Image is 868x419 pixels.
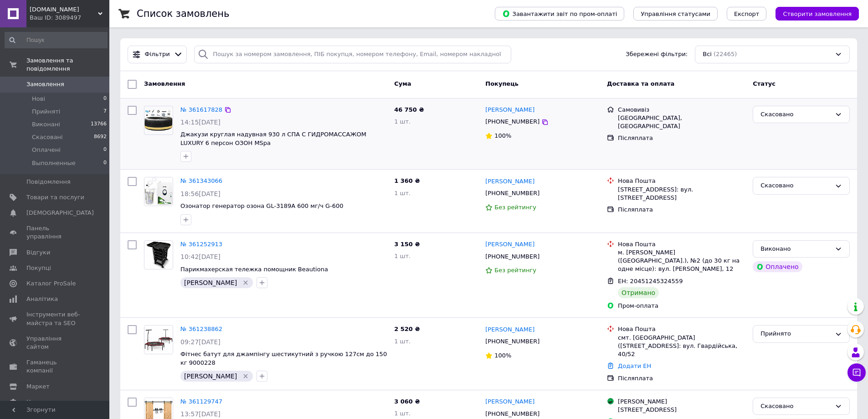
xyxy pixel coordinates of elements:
a: Створити замовлення [766,10,859,17]
span: Нові [32,95,45,103]
span: 2 520 ₴ [394,326,420,332]
a: [PERSON_NAME] [485,177,534,186]
span: Замовлення та повідомлення [26,57,109,73]
span: Панель управління [26,224,84,241]
span: [PHONE_NUMBER] [485,410,539,417]
span: Завантажити звіт по пром-оплаті [502,10,617,18]
svg: Видалити мітку [242,372,249,380]
div: Післяплата [618,374,745,383]
a: [PERSON_NAME] [485,326,534,334]
button: Створити замовлення [776,7,859,21]
img: Фото товару [146,241,170,269]
span: [PHONE_NUMBER] [485,190,539,197]
span: Створити замовлення [783,10,852,17]
span: Товари та послуги [26,193,84,202]
span: [DEMOGRAPHIC_DATA] [26,209,94,217]
img: Фото товару [144,326,173,353]
span: 1 шт. [394,253,411,259]
span: Відгуки [26,248,50,257]
span: Фільтри [145,50,170,59]
div: Оплачено [753,261,802,272]
img: Фото товару [144,177,173,206]
span: 18:56[DATE] [180,190,221,197]
span: Cума [394,80,411,87]
div: Нова Пошта [618,240,745,248]
span: 14:15[DATE] [180,119,221,126]
button: Управління статусами [633,7,718,21]
span: Повідомлення [26,178,71,186]
a: № 361252913 [180,241,222,248]
div: Післяплата [618,134,745,142]
span: 1 шт. [394,338,411,345]
img: Фото товару [144,109,173,131]
span: Замовлення [26,80,64,88]
span: 3 060 ₴ [394,398,420,405]
span: 3 150 ₴ [394,241,420,248]
span: 1 360 ₴ [394,177,420,184]
span: Без рейтингу [494,267,536,274]
span: [PERSON_NAME] [184,279,237,286]
a: Джакузи круглая надувная 930 л СПА С ГИДРОМАССАЖОМ LUXURY 6 персон ОЗОН MSpa [180,131,366,146]
div: [GEOGRAPHIC_DATA], [GEOGRAPHIC_DATA] [618,114,745,130]
span: Управління статусами [641,10,710,17]
span: 7 [103,108,107,116]
a: [PERSON_NAME] [485,106,534,114]
span: Аналітика [26,295,58,303]
div: Скасовано [760,181,831,191]
a: № 361343066 [180,177,222,184]
span: [PHONE_NUMBER] [485,118,539,125]
input: Пошук за номером замовлення, ПІБ покупця, номером телефону, Email, номером накладної [194,46,511,63]
button: Експорт [727,7,767,21]
span: Озонатор генератор озона GL-3189A 600 мг/ч G-600 [180,202,344,209]
span: 0 [103,146,107,154]
div: Скасовано [760,402,831,411]
span: 0 [103,95,107,103]
a: [PERSON_NAME] [485,398,534,406]
span: 100% [494,132,511,139]
span: 100% [494,352,511,359]
a: Фото товару [144,325,173,354]
a: Фото товару [144,106,173,135]
a: Парикмахерская тележка помощник Beautiona [180,266,328,273]
div: Прийнято [760,329,831,339]
span: Без рейтингу [494,204,536,211]
input: Пошук [5,32,108,48]
div: [STREET_ADDRESS] [618,406,745,414]
div: Нова Пошта [618,177,745,185]
span: Покупець [485,80,519,87]
span: Інструменти веб-майстра та SEO [26,310,84,327]
div: Ваш ID: 3089497 [30,14,109,22]
span: 46 750 ₴ [394,106,424,113]
a: № 361129747 [180,398,222,405]
div: Отримано [618,287,659,298]
div: [PERSON_NAME] [618,398,745,406]
button: Завантажити звіт по пром-оплаті [495,7,624,21]
div: м. [PERSON_NAME] ([GEOGRAPHIC_DATA].), №2 (до 30 кг на одне місце): вул. [PERSON_NAME], 12 [618,248,745,274]
span: Покупці [26,264,51,272]
span: 13:57[DATE] [180,410,221,418]
span: 1 шт. [394,118,411,125]
span: ЕН: 20451245324559 [618,278,683,285]
a: [PERSON_NAME] [485,240,534,249]
a: Фітнес батут для джампінгу шестикутний з ручкою 127см до 150 кг 9000228 [180,351,387,366]
span: (22465) [714,51,737,57]
div: Нова Пошта [618,325,745,333]
span: Експорт [734,10,760,17]
span: [PHONE_NUMBER] [485,338,539,345]
span: Скасовані [32,133,63,141]
div: Виконано [760,244,831,254]
span: 1 шт. [394,190,411,197]
span: Статус [753,80,776,87]
button: Чат з покупцем [847,363,866,382]
span: Всі [703,50,712,59]
div: Післяплата [618,206,745,214]
span: Замовлення [144,80,185,87]
div: смт. [GEOGRAPHIC_DATA] ([STREET_ADDRESS]: вул. Гвардійська, 40/52 [618,334,745,359]
span: Управління сайтом [26,335,84,351]
a: № 361238862 [180,326,222,332]
span: Гаманець компанії [26,358,84,375]
span: [PHONE_NUMBER] [485,253,539,260]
